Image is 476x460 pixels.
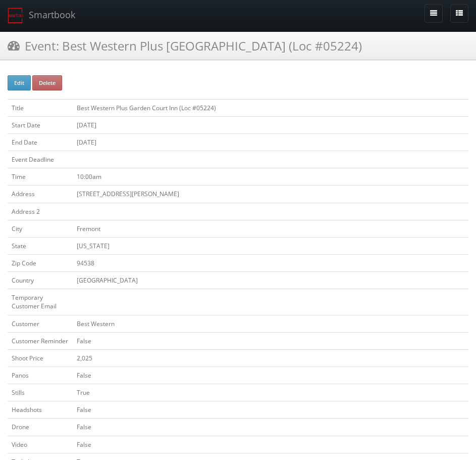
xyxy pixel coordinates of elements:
[8,436,73,453] td: Video
[8,289,73,315] td: Temporary Customer Email
[73,401,468,419] td: False
[8,272,73,289] td: Country
[73,168,468,186] td: 10:00am
[8,349,73,366] td: Shoot Price
[8,384,73,401] td: Stills
[73,436,468,453] td: False
[8,75,31,90] button: Edit
[73,366,468,384] td: False
[8,332,73,349] td: Customer Reminder
[8,366,73,384] td: Panos
[73,349,468,366] td: 2,025
[8,8,24,24] img: smartbook-logo.png
[32,75,62,90] button: Delete
[8,186,73,203] td: Address
[73,384,468,401] td: True
[8,203,73,220] td: Address 2
[8,116,73,133] td: Start Date
[8,37,362,55] h3: Event: Best Western Plus [GEOGRAPHIC_DATA] (Loc #05224)
[73,133,468,151] td: [DATE]
[73,237,468,254] td: [US_STATE]
[8,315,73,332] td: Customer
[8,419,73,436] td: Drone
[73,332,468,349] td: False
[8,220,73,237] td: City
[8,133,73,151] td: End Date
[73,272,468,289] td: [GEOGRAPHIC_DATA]
[73,315,468,332] td: Best Western
[73,220,468,237] td: Fremont
[8,99,73,116] td: Title
[73,186,468,203] td: [STREET_ADDRESS][PERSON_NAME]
[8,168,73,186] td: Time
[73,99,468,116] td: Best Western Plus Garden Court Inn (Loc #05224)
[8,237,73,254] td: State
[73,419,468,436] td: False
[73,116,468,133] td: [DATE]
[73,254,468,271] td: 94538
[8,254,73,271] td: Zip Code
[8,401,73,419] td: Headshots
[8,151,73,168] td: Event Deadline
